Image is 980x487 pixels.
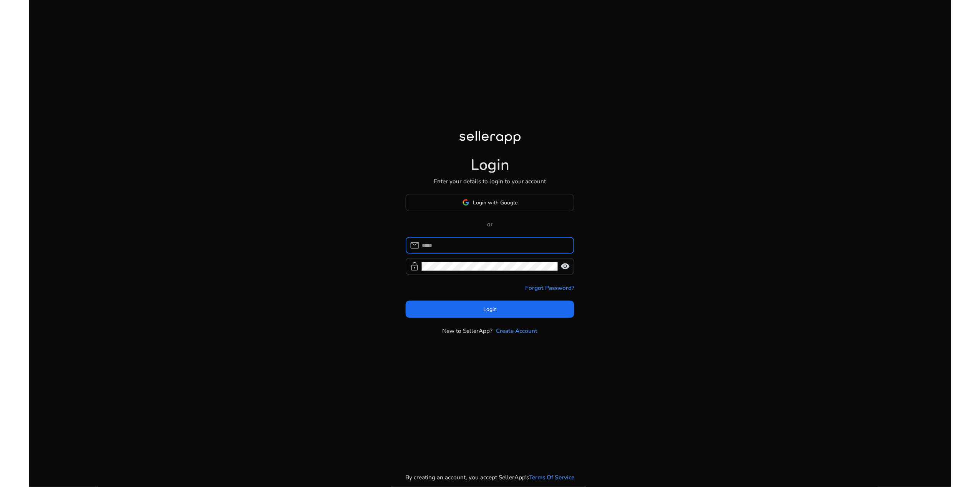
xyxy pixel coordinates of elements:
[496,326,537,335] a: Create Account
[529,473,575,482] a: Terms Of Service
[434,177,546,186] p: Enter your details to login to your account
[406,220,575,229] p: or
[406,194,575,211] button: Login with Google
[473,199,518,207] span: Login with Google
[406,301,575,318] button: Login
[471,156,509,174] h1: Login
[410,240,420,250] span: mail
[463,199,469,206] img: google-logo.svg
[410,262,420,271] span: lock
[443,326,493,335] p: New to SellerApp?
[483,305,497,313] span: Login
[525,283,574,292] a: Forgot Password?
[560,262,570,271] span: visibility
